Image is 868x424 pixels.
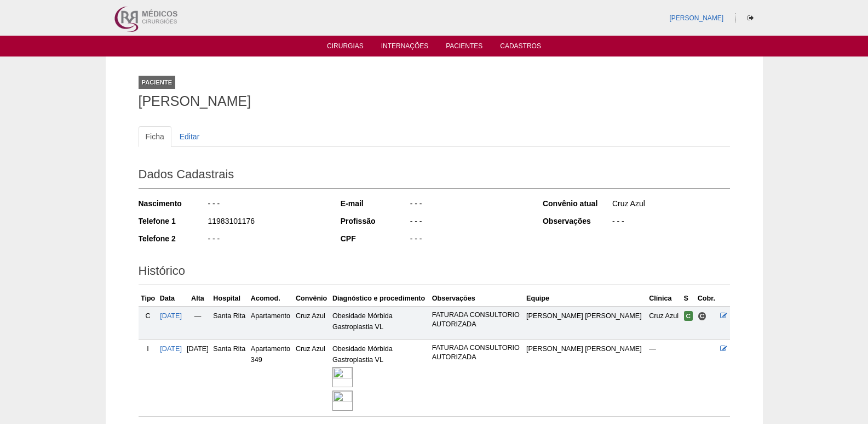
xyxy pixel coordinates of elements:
div: - - - [611,216,730,229]
th: Observações [430,291,524,307]
td: Santa Rita [211,340,248,417]
div: Paciente [139,76,176,89]
i: Sair [748,15,754,21]
h2: Dados Cadastrais [139,163,730,189]
td: Cruz Azul [294,306,330,339]
th: Alta [185,291,211,307]
td: Cruz Azul [647,306,681,339]
h1: [PERSON_NAME] [139,94,730,108]
td: [PERSON_NAME] [PERSON_NAME] [524,340,647,417]
td: Santa Rita [211,306,248,339]
td: Obesidade Mórbida Gastroplastia VL [330,306,430,339]
th: Cobr. [695,291,718,307]
th: Clínica [647,291,681,307]
div: Nascimento [139,198,207,209]
td: Apartamento 349 [249,340,294,417]
p: FATURADA CONSULTORIO AUTORIZADA [432,343,522,362]
th: Diagnóstico e procedimento [330,291,430,307]
th: Acomod. [249,291,294,307]
div: Convênio atual [543,198,611,209]
td: Apartamento [249,306,294,339]
div: - - - [409,198,528,212]
div: CPF [341,233,409,244]
div: E-mail [341,198,409,209]
th: Equipe [524,291,647,307]
td: Cruz Azul [294,340,330,417]
div: Profissão [341,216,409,227]
th: S [682,291,695,307]
th: Hospital [211,291,248,307]
th: Data [158,291,185,307]
div: Observações [543,216,611,227]
td: — [647,340,681,417]
div: Cruz Azul [611,198,730,212]
a: [DATE] [160,312,182,320]
div: - - - [409,233,528,247]
h2: Histórico [139,260,730,285]
div: I [141,343,156,354]
td: [PERSON_NAME] [PERSON_NAME] [524,306,647,339]
a: Internações [381,42,429,53]
span: Confirmada [684,311,693,321]
div: - - - [409,216,528,229]
th: Convênio [294,291,330,307]
span: [DATE] [187,345,209,353]
div: Telefone 2 [139,233,207,244]
div: C [141,310,156,321]
span: Consultório [698,312,707,321]
div: - - - [207,198,326,212]
a: Pacientes [446,42,482,53]
td: Obesidade Mórbida Gastroplastia VL [330,340,430,417]
a: Cadastros [500,42,541,53]
div: 11983101176 [207,216,326,229]
div: Telefone 1 [139,216,207,227]
a: Cirurgias [327,42,364,53]
a: Editar [173,126,207,147]
td: — [185,306,211,339]
th: Tipo [139,291,158,307]
a: Ficha [139,126,171,147]
p: FATURADA CONSULTORIO AUTORIZADA [432,310,522,329]
div: - - - [207,233,326,247]
a: [DATE] [160,345,182,353]
a: [PERSON_NAME] [669,14,723,22]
